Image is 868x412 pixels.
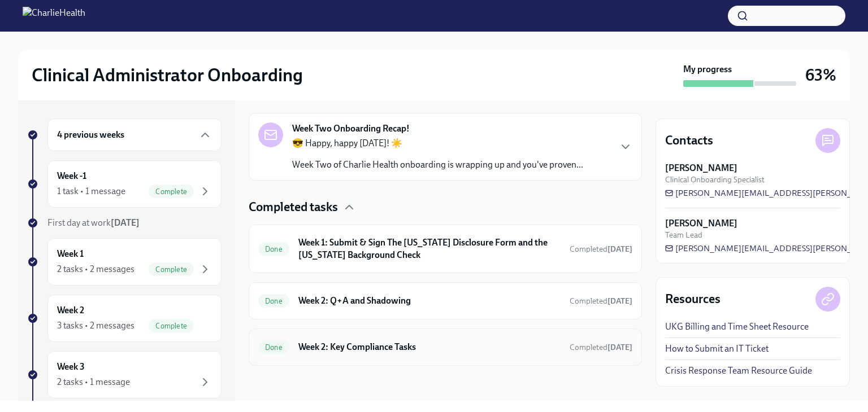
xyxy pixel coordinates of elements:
[292,159,583,171] p: Week Two of Charlie Health onboarding is wrapping up and you've proven...
[258,297,289,305] span: Done
[32,64,303,86] h2: Clinical Administrator Onboarding
[665,162,737,174] strong: [PERSON_NAME]
[57,376,130,388] div: 2 tasks • 1 message
[57,185,125,198] div: 1 task • 1 message
[607,296,632,306] strong: [DATE]
[665,217,737,230] strong: [PERSON_NAME]
[258,343,289,352] span: Done
[607,244,632,254] strong: [DATE]
[23,7,85,25] img: CharlieHealth
[292,122,410,135] strong: Week Two Onboarding Recap!
[258,234,632,264] a: DoneWeek 1: Submit & Sign The [US_STATE] Disclosure Form and the [US_STATE] Background CheckCompl...
[298,341,561,353] h6: Week 2: Key Compliance Tasks
[298,236,561,261] h6: Week 1: Submit & Sign The [US_STATE] Disclosure Form and the [US_STATE] Background Check
[570,244,632,255] span: August 28th, 2025 16:03
[57,319,134,332] div: 3 tasks • 2 messages
[665,343,769,355] a: How to Submit an IT Ticket
[57,263,134,275] div: 2 tasks • 2 messages
[570,244,632,254] span: Completed
[570,342,632,353] span: September 2nd, 2025 10:53
[665,132,713,149] h4: Contacts
[249,199,338,216] h4: Completed tasks
[27,295,222,342] a: Week 23 tasks • 2 messagesComplete
[27,160,222,208] a: Week -11 task • 1 messageComplete
[47,217,140,228] span: First day at work
[665,174,765,185] span: Clinical Onboarding Specialist
[249,199,642,216] div: Completed tasks
[149,322,194,330] span: Complete
[805,65,836,85] h3: 63%
[607,343,632,352] strong: [DATE]
[258,338,632,356] a: DoneWeek 2: Key Compliance TasksCompleted[DATE]
[57,304,84,317] h6: Week 2
[570,296,632,306] span: September 2nd, 2025 10:53
[570,343,632,352] span: Completed
[665,230,702,240] span: Team Lead
[57,129,124,141] h6: 4 previous weeks
[683,63,732,76] strong: My progress
[57,361,85,373] h6: Week 3
[298,295,561,307] h6: Week 2: Q+A and Shadowing
[27,217,222,229] a: First day at work[DATE]
[665,291,721,308] h4: Resources
[258,292,632,310] a: DoneWeek 2: Q+A and ShadowingCompleted[DATE]
[149,187,194,196] span: Complete
[47,119,222,151] div: 4 previous weeks
[57,248,84,260] h6: Week 1
[149,265,194,274] span: Complete
[57,170,86,182] h6: Week -1
[292,137,583,150] p: 😎 Happy, happy [DATE]! ☀️
[111,217,140,228] strong: [DATE]
[258,245,289,253] span: Done
[570,296,632,306] span: Completed
[665,365,812,377] a: Crisis Response Team Resource Guide
[665,321,809,333] a: UKG Billing and Time Sheet Resource
[27,238,222,286] a: Week 12 tasks • 2 messagesComplete
[27,351,222,398] a: Week 32 tasks • 1 message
